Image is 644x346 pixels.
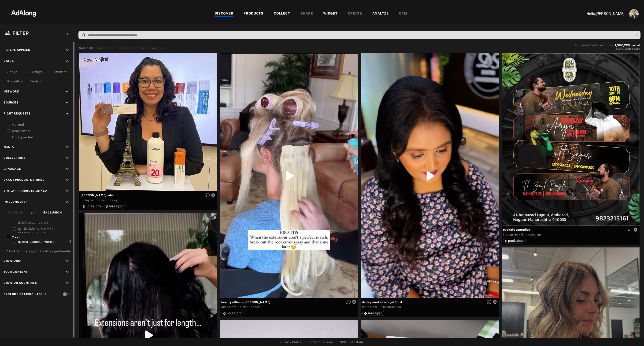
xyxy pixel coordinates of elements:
div: WIDGET [323,11,337,17]
div: Requested [12,129,71,133]
div: ALL : [12,234,71,239]
i: keyboard_arrow_up [65,111,70,116]
time: 2025-09-10T12:01:32.000Z [521,233,542,236]
span: Sources [4,101,19,104]
div: Unrequested [12,135,71,140]
p: Hello, [PERSON_NAME] [577,11,624,17]
div: lorealpro [364,312,383,315]
i: keyboard_arrow_down [65,269,70,275]
span: 1,380,220 [616,47,631,51]
div: 7 days [7,70,17,75]
span: · [378,305,379,309]
div: ANALYZE [372,11,389,17]
span: [PERSON_NAME].educ [81,193,216,197]
button: Enable diffusion on this media [204,193,211,198]
img: 63233d7d88ed69de3c212112c67096b6.png [3,6,44,20]
iframe: Chat Widget [621,324,644,346]
img: ACg8ocLjEk1irI4XXb49MzUGwa4F_C3PpCyg-3CPbiuLEZrYEA=s96-c [629,9,639,18]
span: Filters applied [4,48,30,52]
span: mariassunta_vanita [22,240,55,243]
i: keyboard_arrow_up [65,199,70,205]
div: lorealpro [82,205,101,208]
div: CRM [399,11,407,17]
span: Network [4,90,19,93]
div: Instagram [503,232,518,237]
span: lorealpro [109,204,124,208]
button: Enable diffusion on this media [486,300,493,305]
span: Dates [4,59,14,63]
i: keyboard_arrow_left [65,32,70,37]
i: keyboard_arrow_down [65,166,70,172]
button: Enable diffusion on this media [345,300,352,305]
span: Language [4,167,21,170]
span: Rights not requested [493,300,497,304]
span: · [237,305,239,309]
time: 2025-09-10T12:04:02.000Z [240,305,260,309]
time: 2025-09-10T12:05:42.000Z [99,199,119,202]
span: Influencers* [4,200,27,203]
div: Custom [30,79,42,85]
span: dsdivyamakeovers_official [362,300,497,304]
i: keyboard_arrow_down [65,155,70,161]
div: Instagram [221,305,236,309]
span: lorealpro [227,311,242,315]
div: PRODUCTS [244,11,263,17]
button: 1,380,220partial [615,44,640,47]
a: Privacy Policy [280,340,301,344]
span: Rights not requested [352,300,356,304]
i: keyboard_arrow_down [65,89,70,94]
span: Estimated media matches: [575,44,614,47]
button: 1,380,220exact [575,47,640,51]
span: Media [4,145,14,148]
span: Creator Countries [4,281,37,284]
i: keyboard_arrow_down [65,280,70,286]
i: keyboard_arrow_down [65,48,70,53]
div: SHARE [300,11,313,17]
span: Your Content [4,270,27,273]
button: Enable diffusion on this media [626,227,633,232]
span: Similar Products Linked [4,189,47,192]
span: · [96,198,98,202]
div: Instagram [362,305,377,309]
button: Select All [79,46,93,51]
i: keyboard_arrow_down [65,188,70,194]
div: DISCOVER [215,11,233,17]
div: Press shift+click to select multiple medias [97,46,163,51]
div: Instagram [81,198,95,202]
div: * N/A for Instagram hashtagged media [7,249,71,254]
span: _[DOMAIN_NAME][PERSON_NAME] [18,227,53,236]
i: keyboard_arrow_down [65,100,70,105]
div: 30 days [30,70,43,75]
span: Right Requests [4,112,30,115]
span: Collections [4,156,26,159]
span: peekaboo [508,239,524,243]
time: 2025-09-10T12:02:15.000Z [381,305,401,309]
div: Exclude Graphic Labels [4,292,46,296]
span: lorealpro [368,311,383,315]
span: 1,380,220 [615,44,630,47]
div: lorealpro [223,312,242,315]
i: keyboard_arrow_up [65,59,70,64]
div: 2 months [52,70,68,75]
div: lorealpro [106,205,124,208]
div: EXCLUSION [43,210,62,215]
span: beautywithmrs.[PERSON_NAME] [221,300,356,304]
div: peekaboo [505,239,524,242]
a: Terms of Service [308,340,333,344]
span: Rights not requested [633,228,638,231]
span: Exact Products Linked [4,178,45,181]
i: keyboard_arrow_down [65,258,70,264]
div: Agreed [12,122,71,127]
span: · [519,233,520,236]
span: © 2025 - Adalong [340,340,364,344]
span: • [336,340,337,344]
button: Account settings [628,8,640,20]
div: INCLUSION [7,210,23,215]
span: lorealpro [87,204,101,208]
span: peekabooparadise [503,228,638,232]
span: • [304,340,305,344]
span: Rights not requested [211,193,215,197]
span: bit.boot_naejoo [22,221,48,224]
span: Creators* [4,259,22,262]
